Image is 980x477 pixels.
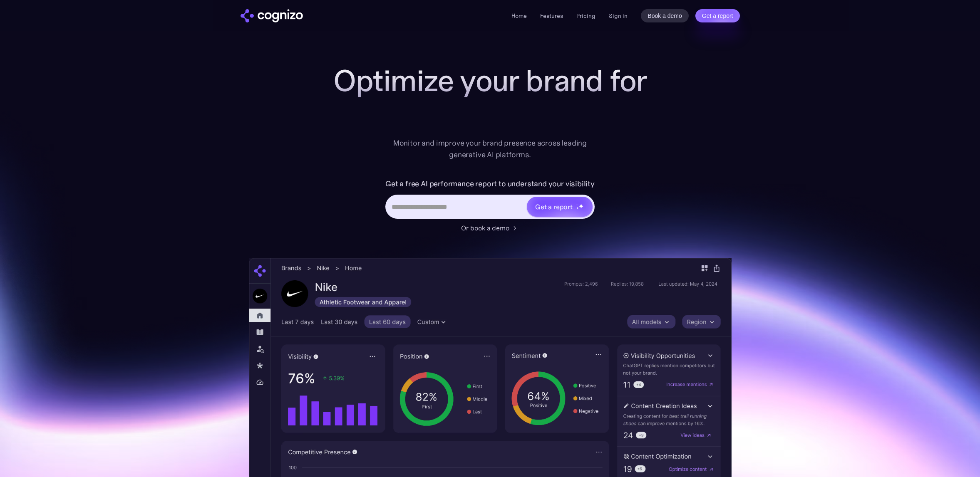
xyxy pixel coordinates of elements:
[461,223,509,233] div: Or book a demo
[385,177,595,190] label: Get a free AI performance report to understand your visibility
[461,223,519,233] a: Or book a demo
[695,9,740,22] a: Get a report
[241,9,303,22] img: cognizo logo
[511,12,527,20] a: Home
[385,177,595,219] form: Hero URL Input Form
[576,12,595,20] a: Pricing
[578,203,584,209] img: star
[324,64,657,97] h1: Optimize your brand for
[388,137,593,161] div: Monitor and improve your brand presence across leading generative AI platforms.
[609,11,628,21] a: Sign in
[576,207,579,210] img: star
[641,9,689,22] a: Book a demo
[576,204,578,205] img: star
[241,9,303,22] a: home
[540,12,563,20] a: Features
[526,196,593,217] a: Get a reportstarstarstar
[535,202,573,212] div: Get a report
